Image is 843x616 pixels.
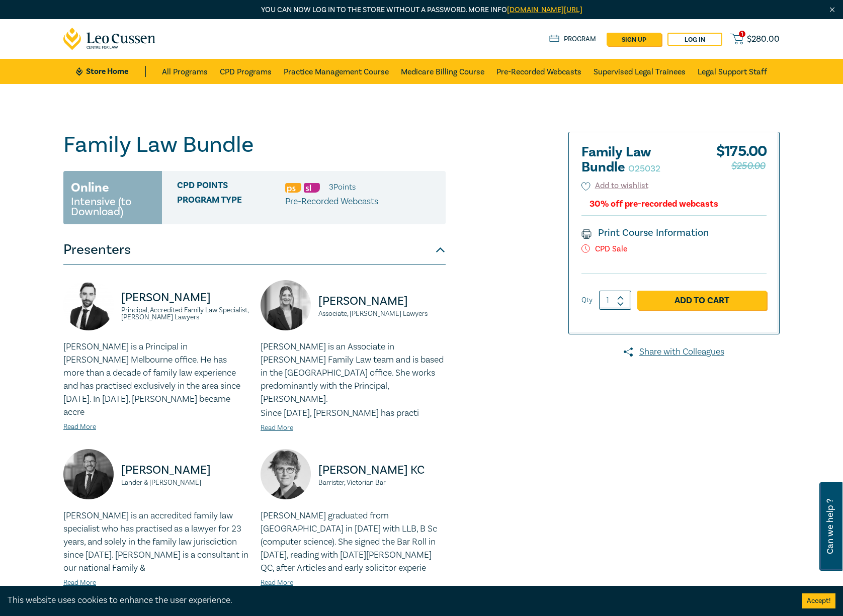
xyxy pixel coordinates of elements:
[318,462,446,478] p: [PERSON_NAME] KC
[825,488,835,565] span: Can we help ?
[63,509,248,575] p: [PERSON_NAME] is an accredited family law specialist who has practised as a lawyer for 23 years, ...
[261,407,446,420] p: Since [DATE], [PERSON_NAME] has practi
[507,5,582,15] a: [DOMAIN_NAME][URL]
[329,181,356,194] li: 3 Point s
[220,59,272,84] a: CPD Programs
[121,479,248,486] small: Lander & [PERSON_NAME]
[496,59,581,84] a: Pre-Recorded Webcasts
[284,59,389,84] a: Practice Management Course
[121,290,248,306] p: [PERSON_NAME]
[63,280,114,330] img: https://s3.ap-southeast-2.amazonaws.com/leo-cussen-store-production-content/Contacts/Will%20Stids...
[594,59,686,84] a: Supervised Legal Trainees
[285,195,378,208] p: Pre-Recorded Webcasts
[63,340,248,419] p: [PERSON_NAME] is a Principal in [PERSON_NAME] Melbourne office. He has more than a decade of fami...
[63,132,446,158] h1: Family Law Bundle
[581,226,709,239] a: Print Course Information
[63,578,96,587] a: Read More
[121,462,248,478] p: [PERSON_NAME]
[747,34,780,45] span: $ 280.00
[162,59,208,84] a: All Programs
[261,578,293,587] a: Read More
[716,145,767,180] div: $ 175.00
[607,33,661,46] a: sign up
[63,422,96,431] a: Read More
[71,179,109,197] h3: Online
[304,183,320,193] img: Substantive Law
[581,180,648,192] button: Add to wishlist
[581,145,692,175] h2: Family Law Bundle
[318,310,446,317] small: Associate, [PERSON_NAME] Lawyers
[261,423,293,432] a: Read More
[698,59,767,84] a: Legal Support Staff
[549,34,596,45] a: Program
[261,509,446,575] p: [PERSON_NAME] graduated from [GEOGRAPHIC_DATA] in [DATE] with LLB, B Sc (computer science). She s...
[261,340,446,406] p: [PERSON_NAME] is an Associate in [PERSON_NAME] Family Law team and is based in the [GEOGRAPHIC_DA...
[731,158,765,174] span: $250.00
[589,199,718,209] div: 30% off pre-recorded webcasts
[63,449,114,499] img: https://s3.ap-southeast-2.amazonaws.com/leo-cussen-store-production-content/Contacts/Malcolm%20Gi...
[121,307,248,321] small: Principal, Accredited Family Law Specialist, [PERSON_NAME] Lawyers
[802,593,835,608] button: Accept cookies
[177,181,285,194] span: CPD Points
[401,59,484,84] a: Medicare Billing Course
[599,291,631,310] input: 1
[828,6,836,14] img: Close
[581,244,767,254] p: CPD Sale
[318,293,446,309] p: [PERSON_NAME]
[739,31,745,37] span: 1
[71,197,154,217] small: Intensive (to Download)
[76,66,146,77] a: Store Home
[568,345,780,359] a: Share with Colleagues
[581,295,593,306] label: Qty
[637,291,767,310] a: Add to Cart
[177,195,285,208] span: Program type
[63,235,446,265] button: Presenters
[63,5,780,16] p: You can now log in to the store without a password. More info
[261,449,311,499] img: https://s3.ap-southeast-2.amazonaws.com/leo-cussen-store-production-content/Contacts/Carolyn%20Sp...
[667,33,722,46] a: Log in
[285,183,301,193] img: Professional Skills
[261,280,311,330] img: https://s3.ap-southeast-2.amazonaws.com/leo-cussen-store-production-content/Contacts/Alexandra%20...
[8,594,787,607] div: This website uses cookies to enhance the user experience.
[628,163,660,174] small: O25032
[318,479,446,486] small: Barrister, Victorian Bar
